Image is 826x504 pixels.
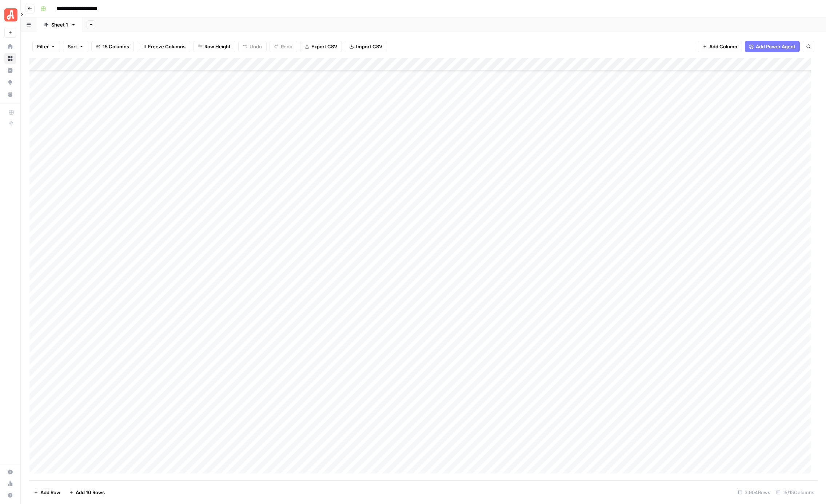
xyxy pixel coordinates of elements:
a: Sheet 1 [37,17,82,32]
span: Freeze Columns [148,43,185,50]
button: Add Column [698,41,742,52]
button: Add Power Agent [745,41,800,52]
span: Redo [281,43,292,50]
a: Insights [4,65,16,76]
button: Filter [32,41,60,52]
button: Redo [270,41,297,52]
button: Help + Support [4,489,16,501]
a: Browse [4,53,16,64]
span: Undo [250,43,262,50]
span: Row Height [204,43,231,50]
a: Usage [4,478,16,489]
button: Export CSV [300,41,342,52]
div: 15/15 Columns [773,487,817,498]
div: Sheet 1 [51,21,68,28]
span: Add Row [40,489,60,496]
button: Sort [63,41,88,52]
span: Import CSV [356,43,382,50]
button: Workspace: Angi [4,6,16,24]
span: Sort [68,43,77,50]
button: Import CSV [345,41,387,52]
img: Angi Logo [4,8,17,21]
button: Undo [238,41,267,52]
span: Filter [37,43,49,50]
div: 3,904 Rows [735,487,773,498]
button: Row Height [193,41,235,52]
span: 15 Columns [103,43,129,50]
a: Your Data [4,89,16,100]
button: Add Row [29,487,65,498]
span: Add Column [709,43,737,50]
a: Opportunities [4,77,16,88]
span: Add 10 Rows [76,489,105,496]
button: Freeze Columns [137,41,190,52]
a: Settings [4,466,16,478]
button: Add 10 Rows [65,487,109,498]
span: Add Power Agent [756,43,795,50]
span: Export CSV [311,43,337,50]
button: 15 Columns [91,41,134,52]
a: Home [4,41,16,52]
